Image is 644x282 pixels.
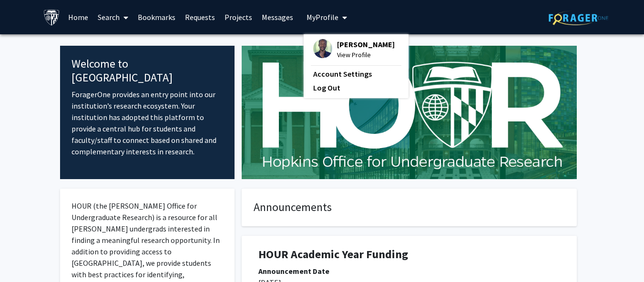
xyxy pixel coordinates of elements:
a: Home [63,0,93,34]
p: ForagerOne provides an entry point into our institution’s research ecosystem. Your institution ha... [72,89,224,157]
span: [PERSON_NAME] [337,39,395,50]
a: Search [93,0,133,34]
img: Profile Picture [313,39,332,58]
div: Announcement Date [258,265,560,277]
h1: HOUR Academic Year Funding [258,248,560,262]
h4: Welcome to [GEOGRAPHIC_DATA] [72,57,224,85]
iframe: Chat [7,239,41,275]
h4: Announcements [254,201,565,214]
a: Bookmarks [133,0,180,34]
img: Cover Image [242,46,577,179]
a: Projects [220,0,257,34]
a: Messages [257,0,298,34]
img: Johns Hopkins University Logo [43,9,60,26]
a: Account Settings [313,68,399,80]
a: Requests [180,0,220,34]
a: Log Out [313,82,399,93]
span: My Profile [307,12,338,22]
span: View Profile [337,50,395,60]
img: ForagerOne Logo [549,10,608,25]
div: Profile Picture[PERSON_NAME]View Profile [313,39,395,60]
